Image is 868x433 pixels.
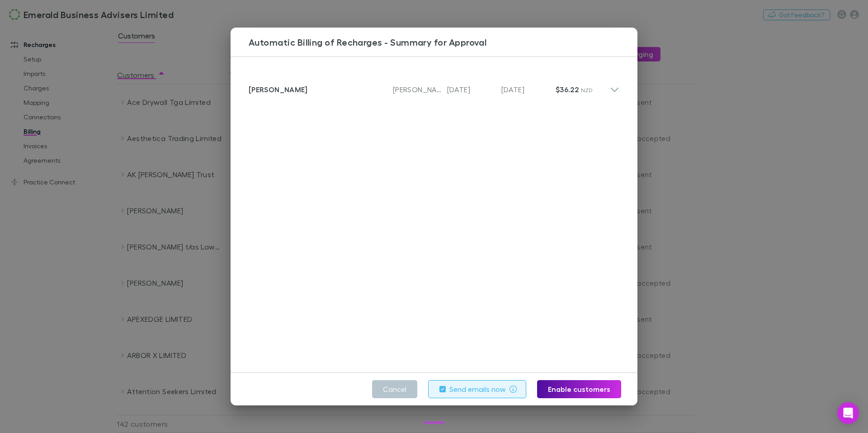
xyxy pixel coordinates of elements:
span: NZD [581,87,593,94]
h3: Automatic Billing of Recharges - Summary for Approval [245,37,637,47]
div: [PERSON_NAME][PERSON_NAME]-0177[DATE][DATE]$36.22 NZD [241,68,627,104]
div: Open Intercom Messenger [837,402,859,424]
button: Cancel [372,380,417,398]
button: Enable customers [537,380,621,398]
p: [DATE] [501,84,556,95]
button: Send emails now [428,380,527,398]
p: [PERSON_NAME]-0177 [393,84,447,95]
label: Send emails now [449,384,506,395]
p: [DATE] [447,84,501,95]
strong: $36.22 [556,85,579,94]
div: [PERSON_NAME] [249,84,393,95]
